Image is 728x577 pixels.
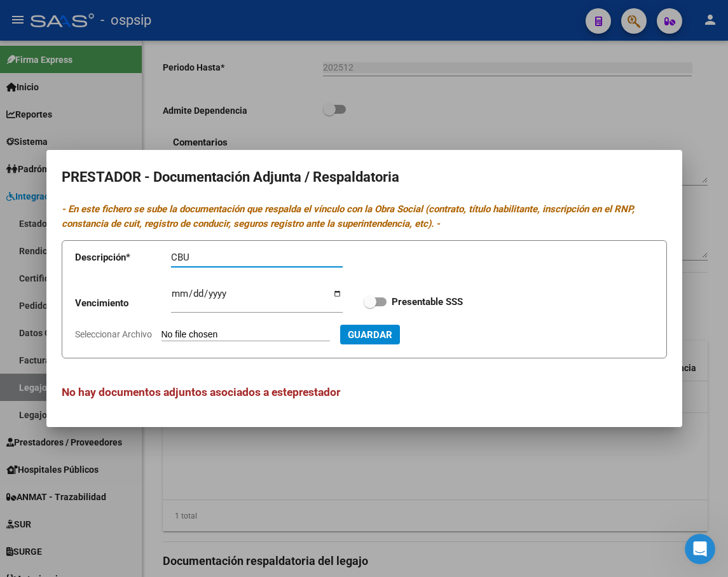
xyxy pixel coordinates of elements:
h3: No hay documentos adjuntos asociados a este [62,384,667,400]
iframe: Intercom live chat [685,534,715,564]
button: Guardar [340,325,400,344]
span: prestador [292,386,340,398]
h2: PRESTADOR - Documentación Adjunta / Respaldatoria [62,165,667,189]
i: - En este fichero se sube la documentación que respalda el vínculo con la Obra Social (contrato, ... [62,203,635,229]
p: Vencimiento [75,296,171,311]
strong: Presentable SSS [392,296,463,308]
p: Descripción [75,250,171,265]
span: Seleccionar Archivo [75,329,152,339]
span: Guardar [348,329,392,341]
